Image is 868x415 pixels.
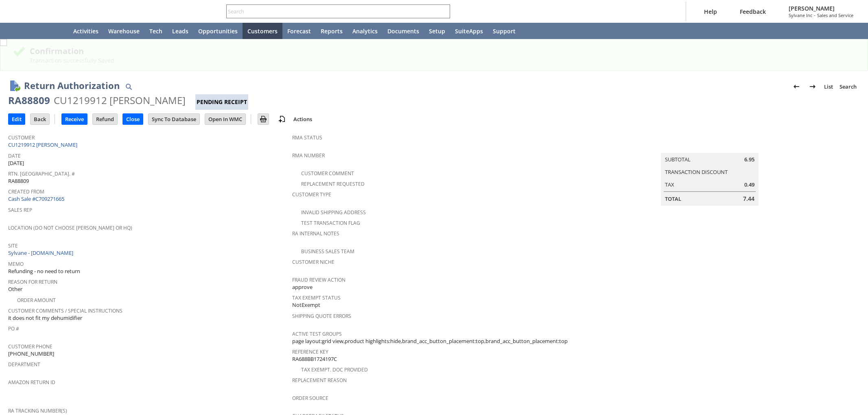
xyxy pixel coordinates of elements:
img: Next [808,82,818,91]
a: Actions [290,115,315,123]
a: List [821,80,836,93]
a: Rtn. [GEOGRAPHIC_DATA]. # [8,170,75,177]
span: [PERSON_NAME] [789,4,853,12]
a: Tax Exempt. Doc Provided [301,366,368,373]
a: Activities [68,23,103,39]
span: Setup [429,27,445,35]
span: Help [704,8,717,15]
input: Sync To Database [149,114,199,124]
a: Site [8,242,18,249]
a: Sylvane - [DOMAIN_NAME] [8,249,75,256]
span: Support [493,27,516,35]
span: Tech [149,27,162,35]
h1: Return Authorization [24,79,120,92]
span: Reports [321,27,343,35]
a: Search [836,80,860,93]
a: Tax [665,181,674,188]
img: add-record.svg [277,114,287,124]
span: - [814,12,816,18]
a: Cash Sale #C709271665 [8,195,64,202]
div: RA88809 [8,94,50,107]
a: RA Internal Notes [292,230,339,237]
svg: Recent Records [15,26,24,36]
a: CU1219912 [PERSON_NAME] [8,141,79,148]
a: Memo [8,261,24,267]
a: Transaction Discount [665,168,728,176]
img: Previous [791,82,801,91]
input: Receive [62,114,87,124]
svg: Home [54,26,63,36]
span: [PHONE_NUMBER] [8,350,54,358]
span: Customers [247,27,278,35]
a: Test Transaction Flag [301,219,360,226]
a: RMA Number [292,152,325,159]
span: SuiteApps [455,27,483,35]
span: page layout:grid view,product highlights:hide,brand_acc_button_placement:top,brand_acc_button_pla... [292,337,568,345]
a: Shipping Quote Errors [292,313,351,319]
a: Customer Comments / Special Instructions [8,307,122,314]
a: Date [8,152,21,159]
a: Total [665,195,681,202]
a: Tech [144,23,167,39]
div: CU1219912 [PERSON_NAME] [54,94,186,107]
span: RA688BB1724197C [292,355,337,363]
div: Transaction successfully Saved [30,56,855,64]
span: Other [8,285,22,293]
span: Activities [73,27,98,35]
span: Leads [172,27,188,35]
span: Forecast [287,27,311,35]
a: Documents [383,23,424,39]
a: Sales Rep [8,206,32,213]
input: Back [31,114,49,124]
caption: Summary [661,140,759,153]
span: 0.49 [744,181,754,189]
span: Analytics [352,27,378,35]
a: RA Tracking Number(s) [8,407,67,414]
span: Refunding - no need to return [8,267,80,275]
a: Order Source [292,395,328,402]
input: Print [258,114,269,124]
a: Reference Key [292,348,328,355]
a: Replacement reason [292,377,347,384]
span: Opportunities [198,27,238,35]
a: Leads [167,23,193,39]
a: Analytics [348,23,383,39]
a: Department [8,361,40,368]
a: Customer [8,134,35,141]
input: Refund [93,114,117,124]
input: Search [227,7,439,16]
span: Documents [387,27,419,35]
a: RMA Status [292,134,322,141]
a: Setup [424,23,450,39]
a: Location (Do Not Choose [PERSON_NAME] or HQ) [8,224,132,231]
svg: Search [439,7,448,16]
a: Invalid Shipping Address [301,209,366,216]
a: PO # [8,325,19,332]
img: Quick Find [124,82,133,91]
a: Replacement Requested [301,180,365,187]
a: Customers [243,23,282,39]
a: Order Amount [17,297,56,304]
a: Warehouse [103,23,144,39]
a: SuiteApps [450,23,488,39]
a: Opportunities [193,23,243,39]
a: Forecast [282,23,316,39]
a: Customer Comment [301,170,354,177]
span: Feedback [740,8,766,15]
a: Customer Type [292,191,331,198]
span: Warehouse [108,27,140,35]
a: Tax Exempt Status [292,294,341,301]
span: it does not fit my dehumidifier [8,314,82,322]
svg: Shortcuts [34,26,44,36]
span: 7.44 [743,195,754,203]
input: Close [123,114,143,124]
a: Reports [316,23,348,39]
div: Confirmation [30,46,855,56]
a: Home [49,23,68,39]
span: 6.95 [744,156,754,163]
input: Open In WMC [205,114,245,124]
a: Recent Records [10,23,29,39]
span: [DATE] [8,159,24,167]
img: Print [258,114,268,124]
a: Reason For Return [8,278,57,285]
